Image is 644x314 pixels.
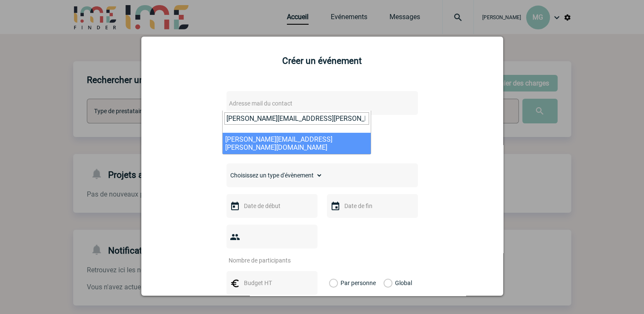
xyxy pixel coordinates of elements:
input: Nombre de participants [226,255,306,266]
h2: Créer un événement [152,56,492,66]
input: Date de début [242,200,301,211]
input: Budget HT [242,277,301,288]
li: [PERSON_NAME][EMAIL_ADDRESS][PERSON_NAME][DOMAIN_NAME] [223,133,371,154]
span: Adresse mail du contact [229,100,292,107]
label: Par personne [329,271,338,295]
label: Global [384,271,389,295]
input: Date de fin [342,200,401,211]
